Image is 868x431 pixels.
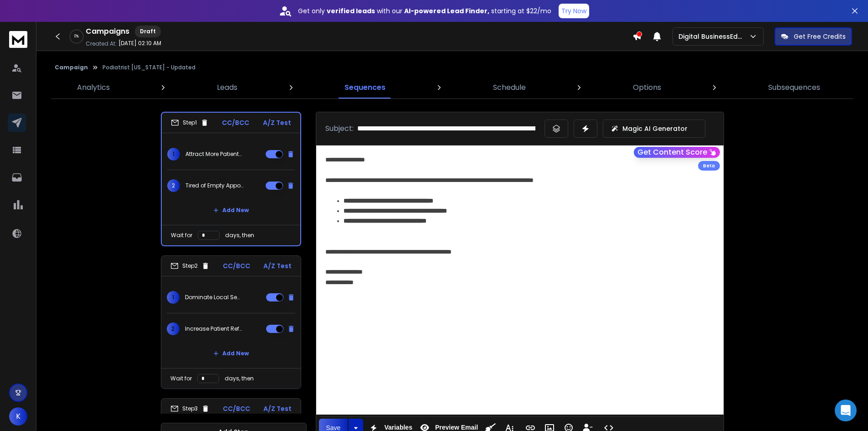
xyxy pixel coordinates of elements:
p: Leads [217,82,237,93]
button: Add New [206,344,256,363]
p: [DATE] 02:10 AM [118,40,161,47]
p: Subject: [325,123,354,134]
button: Magic AI Generator [603,119,705,138]
button: Get Free Credits [775,27,852,46]
div: Step 3 [170,405,210,413]
button: Get Content Score [634,147,720,158]
p: Get Free Credits [794,32,846,41]
p: A/Z Test [263,118,291,127]
p: Tired of Empty Appointment Slots? Get More Foot Patients with Our Proven Strategies [185,182,244,189]
a: Schedule [488,77,531,99]
p: 0 % [74,34,79,39]
p: A/Z Test [263,261,292,270]
img: logo [9,31,27,48]
div: Beta [698,161,720,171]
strong: AI-powered Lead Finder, [404,6,489,16]
span: 1 [167,148,180,161]
p: Wait for [170,375,192,382]
button: K [9,407,27,426]
span: 1 [167,291,180,304]
a: Sequences [339,77,391,99]
li: Step2CC/BCCA/Z Test1Dominate Local Search: Be the #1 Podiatrist in Your Area2Increase Patient Ref... [161,255,301,389]
button: Campaign [55,64,88,71]
p: Schedule [493,82,526,93]
button: Try Now [559,4,589,18]
p: Get only with our starting at $22/mo [298,6,551,16]
p: Analytics [77,82,110,93]
p: A/Z Test [263,404,292,413]
p: Podiatrist [US_STATE] - Updated [103,64,195,71]
p: Subsequences [768,82,820,93]
h1: Campaigns [86,26,129,37]
a: Analytics [72,77,115,99]
span: 2 [167,179,180,192]
p: Sequences [344,82,385,93]
p: CC/BCC [223,261,250,270]
a: Options [627,77,667,99]
p: Wait for [171,232,192,239]
p: days, then [225,375,254,382]
a: Leads [211,77,243,99]
p: Digital BusinessEdge [678,32,749,41]
div: Step 1 [171,119,209,127]
li: Step1CC/BCCA/Z Test1Attract More Patients with [MEDICAL_DATA] Digital Marketing That Works2Tired ... [161,112,301,246]
p: Created At: [86,40,117,47]
span: 2 [167,322,180,335]
p: Options [633,82,661,93]
p: days, then [225,232,254,239]
p: CC/BCC [223,404,250,413]
button: Add New [206,201,256,219]
p: Dominate Local Search: Be the #1 Podiatrist in Your Area [185,294,243,301]
div: Open Intercom Messenger [835,400,857,421]
p: Magic AI Generator [622,124,688,133]
div: Step 2 [170,262,210,270]
p: Try Now [561,6,586,16]
strong: verified leads [327,6,375,16]
div: Draft [135,26,161,37]
p: Attract More Patients with [MEDICAL_DATA] Digital Marketing That Works [185,151,244,158]
p: CC/BCC [222,118,249,127]
a: Subsequences [763,77,826,99]
p: Increase Patient Referrals with a Powerful Online Presence [185,325,243,332]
